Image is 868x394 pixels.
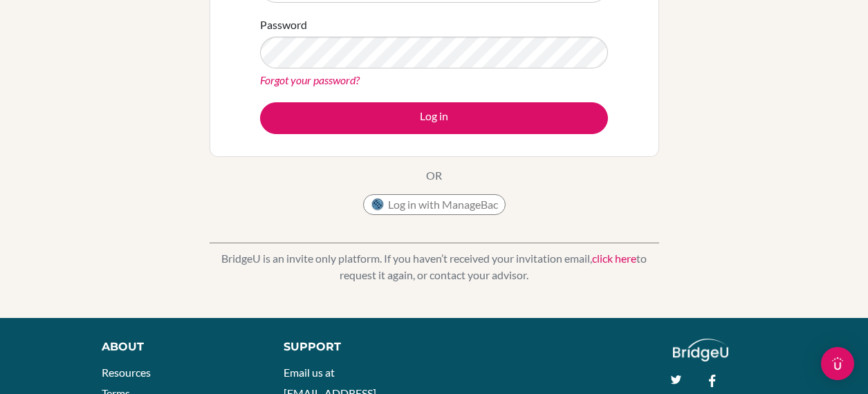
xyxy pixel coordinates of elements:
[284,339,421,355] div: Support
[260,73,360,86] a: Forgot your password?
[102,339,252,355] div: About
[260,17,307,33] label: Password
[673,339,729,362] img: logo_white@2x-f4f0deed5e89b7ecb1c2cc34c3e3d731f90f0f143d5ea2071677605dd97b5244.png
[592,252,636,265] a: click here
[821,347,854,380] div: Open Intercom Messenger
[210,250,659,283] p: BridgeU is an invite only platform. If you haven’t received your invitation email, to request it ...
[426,167,442,184] p: OR
[102,366,151,379] a: Resources
[363,194,506,215] button: Log in with ManageBac
[260,102,608,134] button: Log in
